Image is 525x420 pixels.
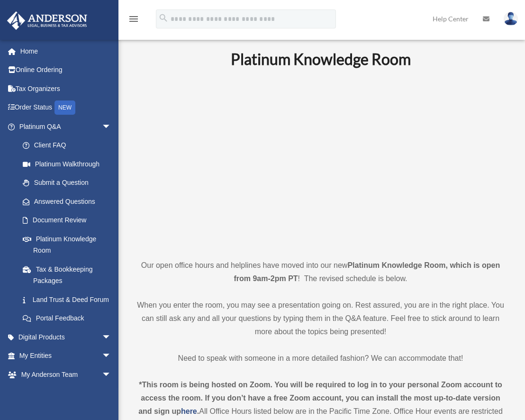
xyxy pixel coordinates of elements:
a: Tax Organizers [7,79,126,98]
img: User Pic [504,12,518,26]
a: Document Review [13,211,126,230]
a: here [181,407,197,415]
span: arrow_drop_down [102,384,121,403]
div: NEW [54,100,75,115]
span: arrow_drop_down [102,365,121,384]
a: My Entitiesarrow_drop_down [7,347,126,365]
i: search [158,13,169,23]
a: Submit a Question [13,173,126,192]
img: Anderson Advisors Platinum Portal [4,11,90,30]
strong: Platinum Knowledge Room, which is open from 9am-2pm PT [234,261,500,283]
a: menu [128,17,139,25]
a: Land Trust & Deed Forum [13,290,126,309]
i: menu [128,13,139,25]
a: My Documentsarrow_drop_down [7,384,126,403]
a: Platinum Q&Aarrow_drop_down [7,117,126,136]
p: Need to speak with someone in a more detailed fashion? We can accommodate that! [135,352,506,365]
a: Platinum Knowledge Room [13,229,121,260]
span: arrow_drop_down [102,117,121,137]
span: arrow_drop_down [102,347,121,366]
b: Platinum Knowledge Room [231,50,411,68]
a: Portal Feedback [13,309,126,328]
iframe: 231110_Toby_KnowledgeRoom [179,81,463,241]
a: Tax & Bookkeeping Packages [13,260,126,290]
a: Home [7,42,126,61]
a: My Anderson Teamarrow_drop_down [7,365,126,384]
strong: . [197,407,199,415]
a: Answered Questions [13,192,126,211]
a: Client FAQ [13,136,126,155]
p: Our open office hours and helplines have moved into our new ! The revised schedule is below. [135,259,506,285]
p: When you enter the room, you may see a presentation going on. Rest assured, you are in the right ... [135,299,506,338]
a: Order StatusNEW [7,98,126,118]
a: Online Ordering [7,61,126,80]
strong: *This room is being hosted on Zoom. You will be required to log in to your personal Zoom account ... [138,381,502,415]
a: Digital Productsarrow_drop_down [7,328,126,347]
span: arrow_drop_down [102,328,121,347]
a: Platinum Walkthrough [13,155,126,173]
